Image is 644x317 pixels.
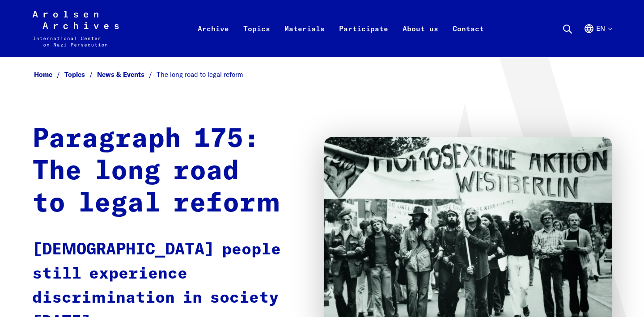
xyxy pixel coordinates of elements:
[191,21,236,57] a: Archive
[97,70,157,79] a: News & Events
[157,70,243,79] span: The long road to legal reform
[236,21,277,57] a: Topics
[32,68,612,82] nav: Breadcrumb
[332,21,395,57] a: Participate
[191,11,491,46] nav: Primary
[277,21,332,57] a: Materials
[34,70,64,79] a: Home
[32,123,306,220] h1: Paragraph 175: The long road to legal reform
[445,21,491,57] a: Contact
[395,21,445,57] a: About us
[64,70,97,79] a: Topics
[584,23,612,55] button: English, language selection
